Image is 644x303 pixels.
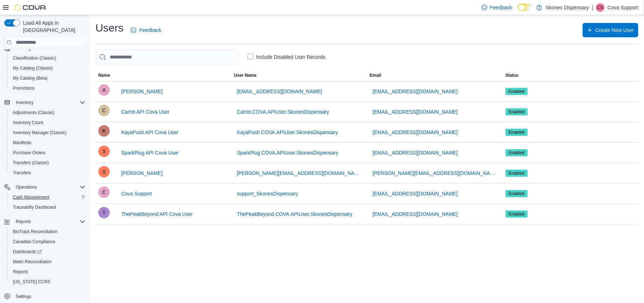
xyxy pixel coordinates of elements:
[103,207,106,218] span: T
[490,4,512,11] span: Feedback
[118,146,182,160] button: SparkPlug API Cova User
[237,170,361,177] span: [PERSON_NAME][EMAIL_ADDRESS][DOMAIN_NAME]
[98,146,110,157] div: SparkPlug
[7,138,88,148] button: Manifests
[370,166,500,180] button: [PERSON_NAME][EMAIL_ADDRESS][DOMAIN_NAME]
[10,138,34,147] a: Manifests
[10,54,59,62] a: Classification (Classic)
[234,125,341,139] button: KayaPush.COVA.APIUser.SkonesDispensary
[13,292,85,301] span: Settings
[16,219,31,224] span: Reports
[234,84,325,99] button: [EMAIL_ADDRESS][DOMAIN_NAME]
[7,168,88,178] button: Transfers
[7,237,88,247] button: Canadian Compliance
[546,3,589,12] p: Skones Dispensary
[13,183,40,191] button: Operations
[7,267,88,277] button: Reports
[373,190,458,197] span: [EMAIL_ADDRESS][DOMAIN_NAME]
[102,166,106,177] span: S
[118,84,165,99] button: [PERSON_NAME]
[139,27,161,34] span: Feedback
[373,149,458,156] span: [EMAIL_ADDRESS][DOMAIN_NAME]
[237,190,298,197] span: support_SkonesDispensary
[506,88,528,95] span: Enabled
[10,227,61,236] a: BioTrack Reconciliation
[518,4,533,11] input: Dark Mode
[16,294,31,299] span: Settings
[13,98,36,107] button: Inventory
[13,150,46,156] span: Purchase Orders
[373,108,458,115] span: [EMAIL_ADDRESS][DOMAIN_NAME]
[10,108,57,117] a: Adjustments (Classic)
[10,169,85,177] span: Transfers
[234,166,364,180] button: [PERSON_NAME][EMAIL_ADDRESS][DOMAIN_NAME]
[13,229,58,235] span: BioTrack Reconciliation
[592,3,593,12] p: |
[13,194,49,200] span: Cash Management
[7,192,88,202] button: Cash Management
[373,88,458,95] span: [EMAIL_ADDRESS][DOMAIN_NAME]
[596,3,605,12] div: Cova Support
[7,118,88,128] button: Inventory Count
[10,169,34,177] a: Transfers
[128,23,164,37] a: Feedback
[7,158,88,168] button: Transfers (Classic)
[10,148,85,157] span: Purchase Orders
[118,207,196,221] button: ThePeakBeyond API Cova User
[10,84,85,93] span: Promotions
[509,211,525,217] span: Enabled
[1,291,88,302] button: Settings
[10,227,85,236] span: BioTrack Reconciliation
[13,140,31,146] span: Manifests
[102,84,106,96] span: A
[13,65,53,71] span: My Catalog (Classic)
[13,217,85,226] span: Reports
[596,27,634,34] span: Create New User
[10,247,85,256] span: Dashboards
[370,84,461,99] button: [EMAIL_ADDRESS][DOMAIN_NAME]
[509,150,525,156] span: Enabled
[10,158,85,167] span: Transfers (Classic)
[10,257,55,266] a: Metrc Reconciliation
[7,83,88,93] button: Promotions
[373,129,458,136] span: [EMAIL_ADDRESS][DOMAIN_NAME]
[102,186,106,198] span: C
[10,74,85,82] span: My Catalog (Beta)
[506,210,528,218] span: Enabled
[102,125,106,137] span: K
[13,120,43,126] span: Inventory Count
[13,98,85,107] span: Inventory
[509,88,525,95] span: Enabled
[118,125,182,139] button: KayaPush API Cova User
[98,166,110,177] div: Stephanie
[506,149,528,156] span: Enabled
[506,108,528,115] span: Enabled
[7,128,88,138] button: Inventory Manager (Classic)
[13,292,34,301] a: Settings
[16,100,33,105] span: Inventory
[13,269,28,275] span: Reports
[583,23,638,37] button: Create New User
[237,129,338,136] span: KayaPush.COVA.APIUser.SkonesDispensary
[13,160,49,166] span: Transfers (Classic)
[121,129,179,136] span: KayaPush API Cova User
[370,105,461,119] button: [EMAIL_ADDRESS][DOMAIN_NAME]
[10,278,85,286] span: Washington CCRS
[118,166,165,180] button: [PERSON_NAME]
[13,279,50,285] span: [US_STATE] CCRS
[10,257,85,266] span: Metrc Reconciliation
[7,73,88,83] button: My Catalog (Beta)
[10,278,53,286] a: [US_STATE] CCRS
[14,4,47,11] img: Cova
[13,249,42,255] span: Dashboards
[506,190,528,197] span: Enabled
[506,170,528,177] span: Enabled
[10,118,46,127] a: Inventory Count
[13,217,34,226] button: Reports
[10,128,85,137] span: Inventory Manager (Classic)
[10,237,85,246] span: Canadian Compliance
[10,128,70,137] a: Inventory Manager (Classic)
[10,108,85,117] span: Adjustments (Classic)
[506,72,519,78] span: Status
[121,149,179,156] span: SparkPlug API Cova User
